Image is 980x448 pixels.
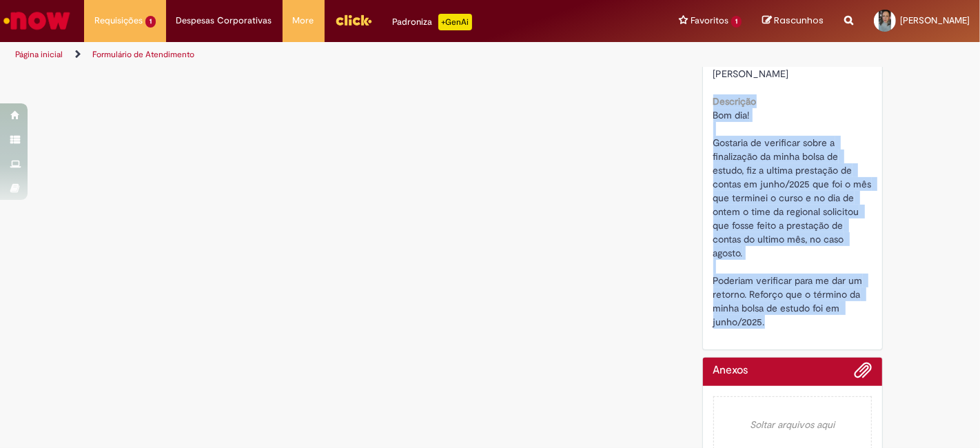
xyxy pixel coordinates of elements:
span: Dúvidas sobre Bolsa de [PERSON_NAME] [713,54,816,80]
a: Página inicial [15,49,63,60]
button: Adicionar anexos [854,361,872,386]
img: ServiceNow [1,7,72,34]
span: Requisições [94,14,143,28]
span: More [293,14,314,28]
b: Descrição [713,95,757,108]
a: Formulário de Atendimento [92,49,194,60]
h2: Anexos [713,365,748,377]
span: Bom dia! Gostaria de verificar sobre a finalização da minha bolsa de estudo, fiz a ultima prestaç... [713,109,875,328]
span: [PERSON_NAME] [900,14,970,26]
img: click_logo_yellow_360x200.png [335,10,372,30]
span: Rascunhos [774,14,824,27]
a: Rascunhos [762,14,824,28]
span: 1 [145,16,156,28]
span: Favoritos [691,14,728,28]
span: Despesas Corporativas [176,14,272,28]
ul: Trilhas de página [10,42,643,68]
div: Padroniza [393,14,472,30]
span: 1 [731,16,742,28]
p: +GenAi [438,14,472,30]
